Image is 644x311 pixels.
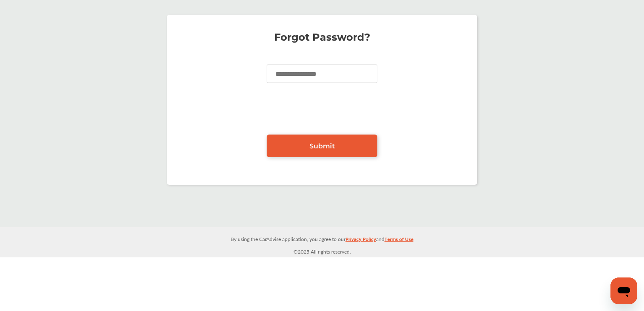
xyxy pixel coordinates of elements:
[610,277,637,304] iframe: Button to launch messaging window
[384,234,413,247] a: Terms of Use
[175,33,469,41] p: Forgot Password?
[309,142,335,150] span: Submit
[258,96,386,128] iframe: reCAPTCHA
[267,135,377,157] a: Submit
[345,234,376,247] a: Privacy Policy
